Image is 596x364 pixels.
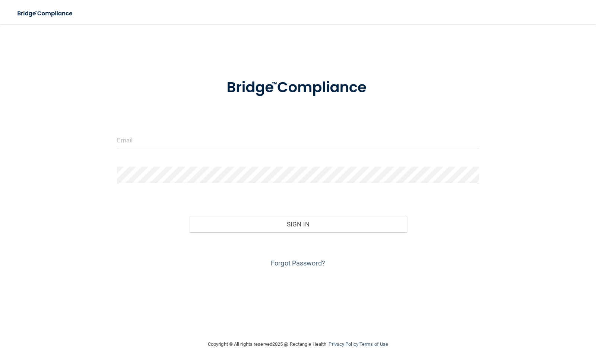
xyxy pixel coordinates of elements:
[329,341,358,347] a: Privacy Policy
[162,332,434,356] div: Copyright © All rights reserved 2025 @ Rectangle Health | |
[271,259,325,267] a: Forgot Password?
[359,341,388,347] a: Terms of Use
[211,68,385,107] img: bridge_compliance_login_screen.278c3ca4.svg
[11,6,80,21] img: bridge_compliance_login_screen.278c3ca4.svg
[117,132,479,148] input: Email
[189,216,407,232] button: Sign In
